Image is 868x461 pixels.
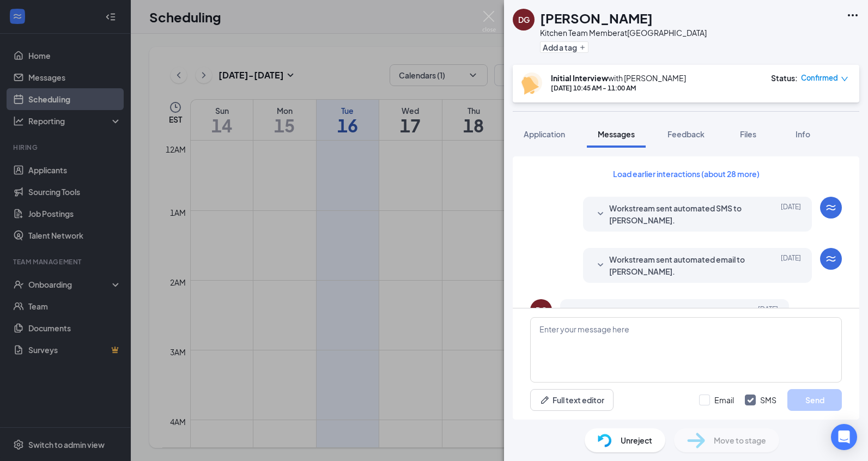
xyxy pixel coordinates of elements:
[824,252,837,265] svg: WorkstreamLogo
[551,73,608,83] b: Initial Interview
[609,253,752,277] span: Workstream sent automated email to [PERSON_NAME].
[771,72,798,83] div: Status :
[781,202,801,226] span: [DATE]
[787,389,842,411] button: Send
[571,305,584,318] svg: SmallChevronUp
[551,72,686,83] div: with [PERSON_NAME]
[846,9,859,22] svg: Ellipses
[758,305,778,318] span: [DATE]
[621,434,652,446] span: Unreject
[801,72,838,83] span: Confirmed
[540,27,707,38] div: Kitchen Team Member at [GEOGRAPHIC_DATA]
[586,305,709,318] span: [PERSON_NAME] sent email back.
[594,208,607,221] svg: SmallChevronDown
[841,75,848,83] span: down
[530,389,614,411] button: Full text editorPen
[594,259,607,272] svg: SmallChevronDown
[540,9,653,27] h1: [PERSON_NAME]
[609,202,752,226] span: Workstream sent automated SMS to [PERSON_NAME].
[796,129,810,139] span: Info
[831,424,857,450] div: Open Intercom Messenger
[536,305,547,316] div: DG
[604,165,769,183] button: Load earlier interactions (about 28 more)
[518,14,530,25] div: DG
[551,83,686,93] div: [DATE] 10:45 AM - 11:00 AM
[824,201,837,214] svg: WorkstreamLogo
[539,395,550,405] svg: Pen
[714,434,766,446] span: Move to stage
[740,129,756,139] span: Files
[540,41,588,53] button: PlusAdd a tag
[667,129,705,139] span: Feedback
[524,129,565,139] span: Application
[579,44,586,51] svg: Plus
[781,253,801,277] span: [DATE]
[598,129,635,139] span: Messages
